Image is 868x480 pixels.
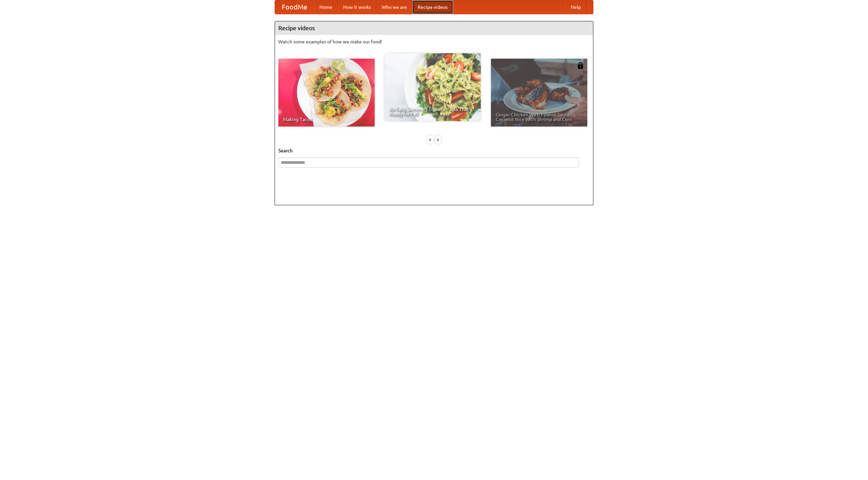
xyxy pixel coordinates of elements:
a: Who we are [376,0,412,14]
a: An Easy, Summery Tomato Pasta That's Ready for Fall [384,53,481,121]
a: Help [565,0,586,14]
div: » [435,135,441,144]
img: 483408.png [577,62,584,69]
a: Making Tacos [278,59,375,127]
a: How it works [338,0,376,14]
a: FoodMe [275,0,314,14]
a: Home [314,0,338,14]
p: Watch some examples of how we make our food! [278,38,590,45]
h4: Recipe videos [275,21,593,35]
h5: Search [278,147,590,154]
div: « [427,135,433,144]
span: An Easy, Summery Tomato Pasta That's Ready for Fall [389,107,476,116]
span: Making Tacos [283,117,370,122]
a: Recipe videos [412,0,453,14]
